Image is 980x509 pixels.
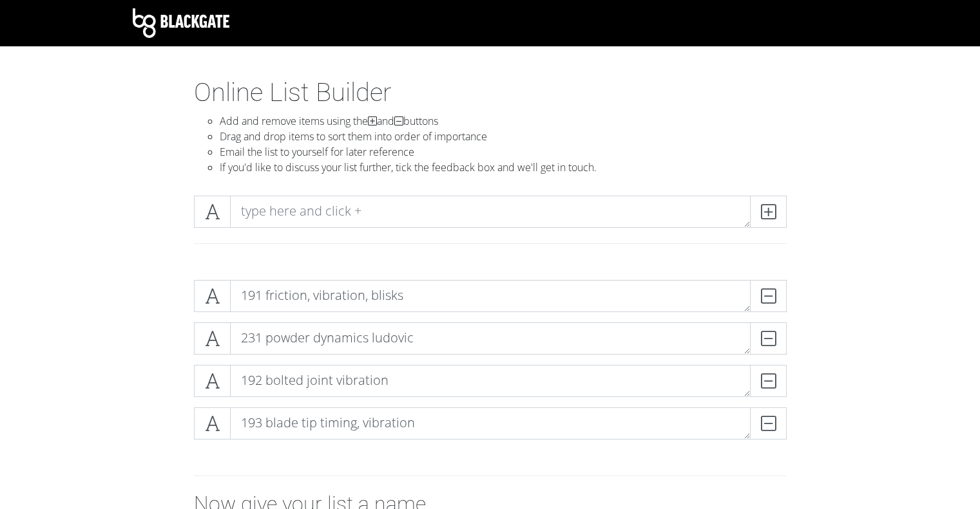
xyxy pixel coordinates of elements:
li: If you'd like to discuss your list further, tick the feedback box and we'll get in touch. [220,160,787,175]
h1: Online List Builder [194,77,787,108]
li: Email the list to yourself for later reference [220,144,787,160]
img: Blackgate [133,8,229,38]
li: Drag and drop items to sort them into order of importance [220,129,787,144]
li: Add and remove items using the and buttons [220,113,787,129]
